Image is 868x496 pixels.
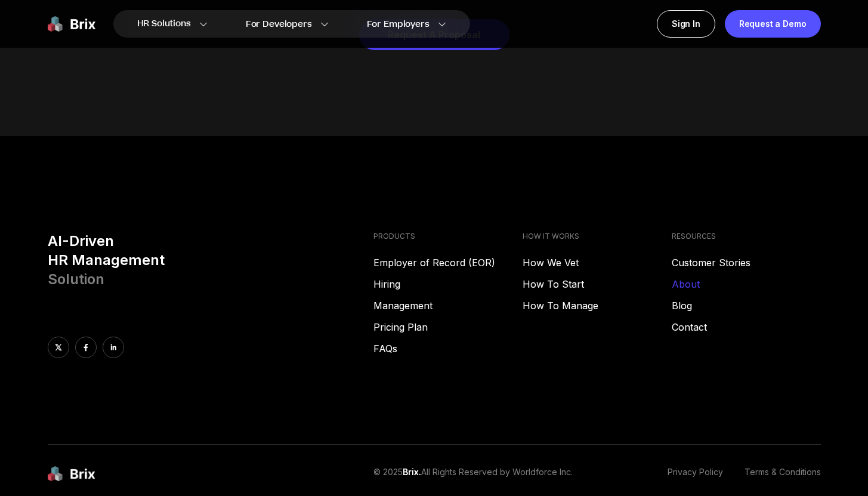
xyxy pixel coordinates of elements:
[373,255,523,270] a: Employer of Record (EOR)
[403,467,421,477] span: Brix.
[373,232,523,241] h4: PRODUCTS
[672,277,821,291] a: About
[672,232,821,241] h4: RESOURCES
[668,466,723,482] a: Privacy Policy
[137,14,191,33] span: HR Solutions
[246,18,312,30] span: For Developers
[672,320,821,334] a: Contact
[367,18,430,30] span: For Employers
[672,255,821,270] a: Customer Stories
[725,10,821,38] a: Request a Demo
[373,298,523,313] a: Management
[523,277,672,291] a: How To Start
[523,298,672,313] a: How To Manage
[373,320,523,334] a: Pricing Plan
[523,232,672,241] h4: HOW IT WORKS
[745,466,821,482] a: Terms & Conditions
[48,232,365,289] h3: AI-Driven HR Management
[48,466,95,482] img: brix
[672,298,821,313] a: Blog
[373,466,573,482] p: © 2025 All Rights Reserved by Worldforce Inc.
[523,255,672,270] a: How We Vet
[373,277,523,291] a: Hiring
[373,341,523,356] a: FAQs
[48,270,104,288] span: Solution
[657,10,715,38] a: Sign In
